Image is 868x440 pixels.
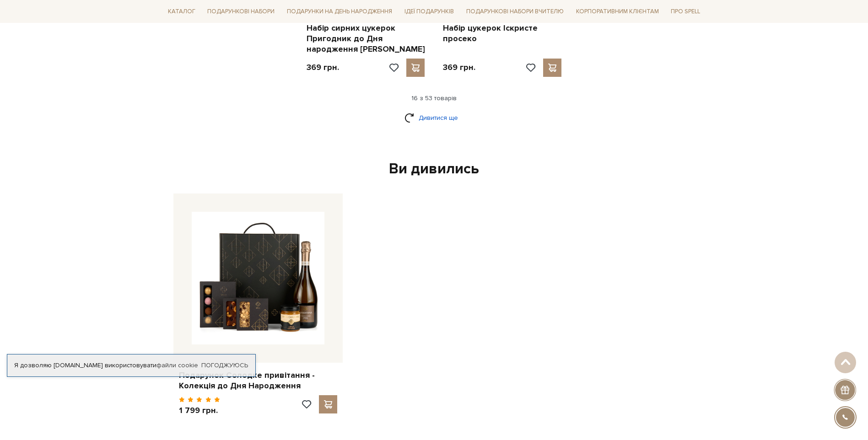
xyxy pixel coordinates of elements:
[443,23,561,44] a: Набір цукерок Іскристе просеко
[401,5,458,19] a: Ідеї подарунків
[170,160,699,179] div: Ви дивились
[572,5,663,19] a: Корпоративним клієнтам
[307,62,339,73] p: 369 грн.
[204,5,278,19] a: Подарункові набори
[404,110,464,126] a: Дивитися ще
[179,405,221,416] p: 1 799 грн.
[7,361,255,370] div: Я дозволяю [DOMAIN_NAME] використовувати
[283,5,396,19] a: Подарунки на День народження
[201,361,248,370] a: Погоджуюсь
[156,361,198,369] a: файли cookie
[443,62,475,73] p: 369 грн.
[164,5,199,19] a: Каталог
[307,23,425,55] a: Набір сирних цукерок Пригодник до Дня народження [PERSON_NAME]
[463,4,567,19] a: Подарункові набори Вчителю
[667,5,704,19] a: Про Spell
[179,370,337,392] a: Подарунок Солодке привітання - Колекція до Дня Народження
[161,94,708,102] div: 16 з 53 товарів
